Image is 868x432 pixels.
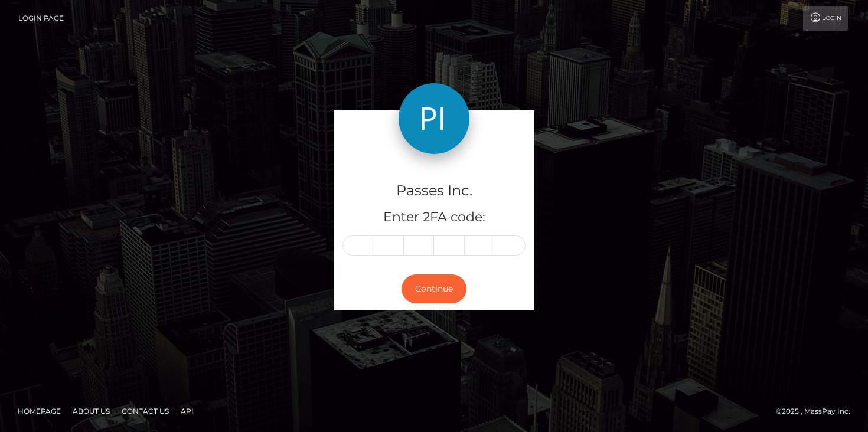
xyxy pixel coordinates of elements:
div: © 2025 , MassPay Inc. [776,405,859,418]
a: About Us [68,402,115,420]
img: Passes Inc. [399,83,469,154]
a: Contact Us [117,402,174,420]
a: API [176,402,198,420]
button: Continue [402,274,466,303]
h4: Passes Inc. [342,181,526,201]
h5: Enter 2FA code: [342,208,526,227]
a: Login [803,6,848,31]
a: Login Page [18,6,64,31]
a: Homepage [13,402,66,420]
